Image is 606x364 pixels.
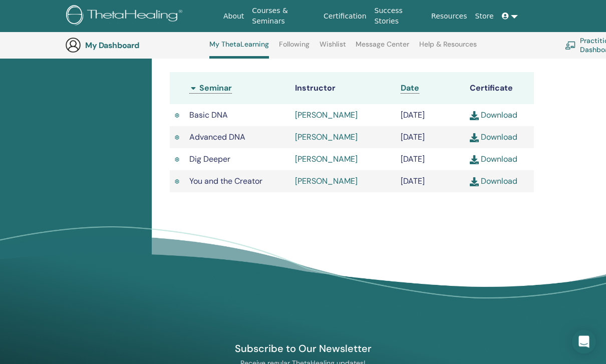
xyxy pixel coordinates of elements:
[295,176,358,187] a: [PERSON_NAME]
[470,132,517,143] a: Download
[189,132,245,143] span: Advanced DNA
[295,132,358,143] a: [PERSON_NAME]
[189,176,262,187] span: You and the Creator
[396,105,465,127] td: [DATE]
[396,171,465,193] td: [DATE]
[295,154,358,165] a: [PERSON_NAME]
[320,7,370,26] a: Certification
[470,110,517,121] a: Download
[85,41,185,50] h3: My Dashboard
[320,40,346,56] a: Wishlist
[295,110,358,121] a: [PERSON_NAME]
[209,40,269,59] a: My ThetaLearning
[65,37,81,53] img: generic-user-icon.jpg
[219,7,248,26] a: About
[401,83,419,94] span: Date
[189,154,230,165] span: Dig Deeper
[565,41,576,49] img: chalkboard-teacher.svg
[290,73,396,105] th: Instructor
[175,179,179,185] img: Active Certificate
[419,40,477,56] a: Help & Resources
[175,135,179,141] img: Active Certificate
[396,127,465,149] td: [DATE]
[175,113,179,119] img: Active Certificate
[465,73,534,105] th: Certificate
[470,176,517,187] a: Download
[470,156,479,165] img: download.svg
[471,7,498,26] a: Store
[187,342,419,355] h4: Subscribe to Our Newsletter
[371,2,428,31] a: Success Stories
[396,149,465,171] td: [DATE]
[189,110,228,121] span: Basic DNA
[470,154,517,165] a: Download
[470,134,479,143] img: download.svg
[427,7,471,26] a: Resources
[175,157,179,163] img: Active Certificate
[470,112,479,121] img: download.svg
[279,40,310,56] a: Following
[66,5,186,28] img: logo.png
[356,40,409,56] a: Message Center
[572,330,596,354] div: Open Intercom Messenger
[470,178,479,187] img: download.svg
[401,83,419,94] a: Date
[248,2,320,31] a: Courses & Seminars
